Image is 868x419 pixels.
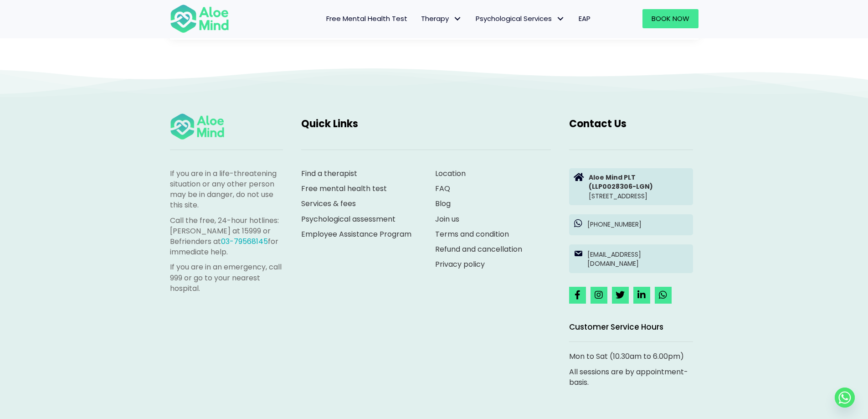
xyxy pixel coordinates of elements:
span: EAP [579,14,591,23]
a: Employee Assistance Program [301,229,411,239]
span: Book Now [652,14,689,23]
a: Blog [435,198,451,209]
a: Terms and condition [435,229,509,239]
p: Call the free, 24-hour hotlines: [PERSON_NAME] at 15999 or Befrienders at for immediate help. [170,215,283,258]
p: If you are in an emergency, call 999 or go to your nearest hospital. [170,262,283,294]
a: [PHONE_NUMBER] [569,214,693,235]
span: Psychological Services [476,14,565,23]
a: TherapyTherapy: submenu [414,9,469,28]
img: Aloe mind Logo [170,4,229,34]
a: Free mental health test [301,183,387,194]
strong: (LLP0028306-LGN) [589,182,653,191]
span: Quick Links [301,117,358,131]
a: Free Mental Health Test [319,9,414,28]
a: Psychological assessment [301,214,395,224]
nav: Menu [241,9,597,28]
span: Psychological Services: submenu [554,12,567,26]
a: Find a therapist [301,168,357,179]
span: Therapy: submenu [451,12,464,26]
span: Contact Us [569,117,627,131]
a: Location [435,168,466,179]
span: Customer Service Hours [569,321,663,332]
a: Services & fees [301,198,356,209]
p: [STREET_ADDRESS] [589,173,688,201]
p: [PHONE_NUMBER] [587,220,688,229]
a: Aloe Mind PLT(LLP0028306-LGN)[STREET_ADDRESS] [569,168,693,205]
img: Aloe mind Logo [170,113,225,140]
span: Free Mental Health Test [326,14,407,23]
strong: Aloe Mind PLT [589,173,636,182]
a: Refund and cancellation [435,244,522,254]
a: Privacy policy [435,259,485,269]
a: [EMAIL_ADDRESS][DOMAIN_NAME] [569,244,693,273]
a: Psychological ServicesPsychological Services: submenu [469,9,572,28]
p: All sessions are by appointment-basis. [569,367,693,388]
p: Mon to Sat (10.30am to 6.00pm) [569,351,693,362]
a: Book Now [642,9,699,28]
a: Join us [435,214,459,224]
span: Therapy [421,14,462,23]
p: [EMAIL_ADDRESS][DOMAIN_NAME] [587,250,688,269]
a: EAP [572,9,597,28]
a: Whatsapp [835,388,855,408]
a: FAQ [435,183,450,194]
a: 03-79568145 [221,236,268,247]
p: If you are in a life-threatening situation or any other person may be in danger, do not use this ... [170,168,283,211]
